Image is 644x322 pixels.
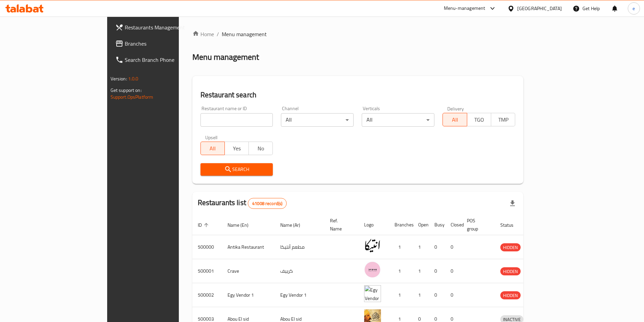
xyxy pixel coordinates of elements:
[281,113,354,127] div: All
[111,93,153,101] a: Support.OpsPlatform
[446,115,464,125] span: All
[204,144,222,153] span: All
[222,30,267,38] span: Menu management
[444,4,485,13] div: Menu-management
[413,283,429,307] td: 1
[110,19,215,35] a: Restaurants Management
[447,106,464,111] label: Delivery
[504,195,521,212] div: Export file
[205,135,218,140] label: Upsell
[467,217,487,233] span: POS group
[364,285,381,302] img: Egy Vendor 1
[633,5,635,12] span: e
[217,30,219,38] li: /
[275,283,325,307] td: Egy Vendor 1
[413,235,429,259] td: 1
[275,259,325,283] td: كرييف
[125,56,209,64] span: Search Branch Phone
[275,235,325,259] td: مطعم أنتيكا
[429,215,445,235] th: Busy
[248,198,287,209] div: Total records count
[198,198,287,209] h2: Restaurants list
[200,113,273,127] input: Search for restaurant name or ID..
[198,221,211,229] span: ID
[445,259,461,283] td: 0
[228,144,246,153] span: Yes
[110,35,215,52] a: Branches
[491,113,515,126] button: TMP
[389,259,413,283] td: 1
[128,74,139,83] span: 1.0.0
[517,5,562,12] div: [GEOGRAPHIC_DATA]
[111,74,127,83] span: Version:
[467,113,491,126] button: TGO
[494,115,512,125] span: TMP
[445,235,461,259] td: 0
[500,244,521,251] span: HIDDEN
[364,237,381,254] img: Antika Restaurant
[125,23,209,31] span: Restaurants Management
[389,235,413,259] td: 1
[330,217,351,233] span: Ref. Name
[413,259,429,283] td: 1
[500,221,522,229] span: Status
[111,86,142,95] span: Get support on:
[362,113,434,127] div: All
[222,283,275,307] td: Egy Vendor 1
[125,40,209,48] span: Branches
[224,142,249,155] button: Yes
[192,52,259,63] h2: Menu management
[500,243,521,251] div: HIDDEN
[248,142,273,155] button: No
[192,30,524,38] nav: breadcrumb
[252,144,270,153] span: No
[429,235,445,259] td: 0
[228,221,257,229] span: Name (En)
[389,215,413,235] th: Branches
[359,215,389,235] th: Logo
[389,283,413,307] td: 1
[200,163,273,176] button: Search
[413,215,429,235] th: Open
[443,113,467,126] button: All
[222,235,275,259] td: Antika Restaurant
[500,292,521,299] span: HIDDEN
[280,221,309,229] span: Name (Ar)
[222,259,275,283] td: Crave
[470,115,488,125] span: TGO
[364,261,381,278] img: Crave
[429,259,445,283] td: 0
[248,200,286,207] span: 41008 record(s)
[110,52,215,68] a: Search Branch Phone
[206,165,268,174] span: Search
[500,267,521,275] div: HIDDEN
[445,283,461,307] td: 0
[429,283,445,307] td: 0
[200,142,225,155] button: All
[500,268,521,275] span: HIDDEN
[445,215,461,235] th: Closed
[200,90,516,100] h2: Restaurant search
